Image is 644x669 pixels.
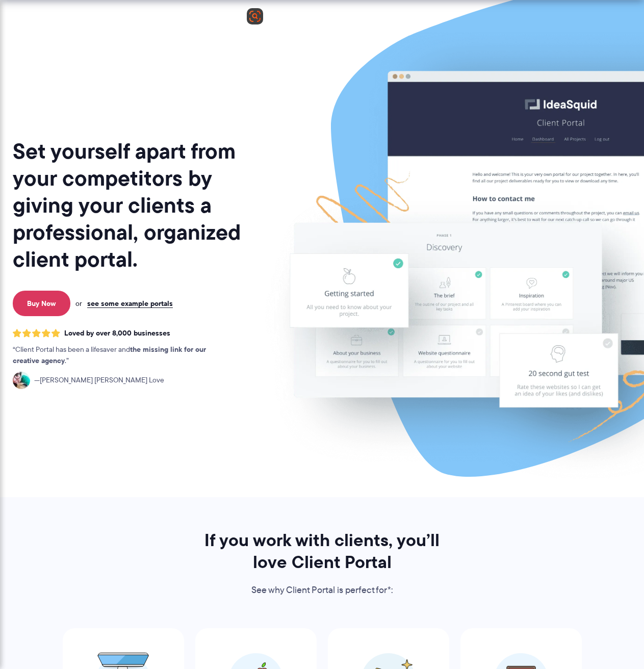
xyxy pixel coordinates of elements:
strong: the missing link for our creative agency [13,344,206,366]
span: Loved by over 8,000 businesses [64,329,170,338]
a: see some example portals [87,299,173,308]
img: svg+xml,%3Csvg%20xmlns%3D%22http%3A%2F%2Fwww.w3.org%2F2000%2Fsvg%22%20width%3D%2224%22%20height%3... [249,10,261,22]
h1: Set yourself apart from your competitors by giving your clients a professional, organized client ... [13,138,260,273]
span: [PERSON_NAME] [PERSON_NAME] Love [34,375,164,386]
a: Buy Now [13,291,70,316]
h2: If you work with clients, you’ll love Client Portal [191,529,454,573]
span: or [75,299,82,308]
p: See why Client Portal is perfect for*: [191,583,454,598]
p: Client Portal has been a lifesaver and . [13,344,227,367]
